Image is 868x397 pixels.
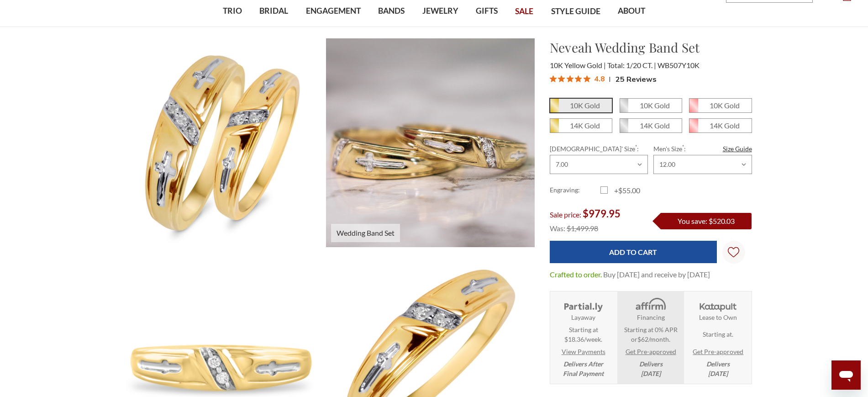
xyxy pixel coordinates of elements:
[722,241,745,264] a: Wish Lists
[710,121,740,130] em: 14K Gold
[259,5,288,17] span: BRIDAL
[378,5,405,17] span: BANDS
[550,72,657,86] button: Rated 4.8 out of 5 stars from 25 reviews. Jump to reviews.
[422,5,458,17] span: JEWELRY
[515,5,533,17] span: SALE
[723,144,752,154] a: Size Guide
[685,291,751,384] li: Katapult
[831,360,861,390] iframe: Button to launch messaging window
[306,5,361,17] span: ENGAGEMENT
[639,359,663,378] em: Delivers
[607,61,656,69] span: Total: 1/20 CT.
[620,99,682,112] span: 10K White Gold
[562,347,605,356] a: View Payments
[615,72,657,86] span: 25 Reviews
[600,185,651,196] label: +$55.00
[550,224,565,233] span: Was:
[637,312,665,322] strong: Financing
[228,26,237,27] button: submenu toggle
[618,5,645,17] span: ABOUT
[699,312,737,322] strong: Lease to Own
[637,335,648,343] span: $62
[653,144,752,154] label: Men's Size :
[640,101,670,110] em: 10K Gold
[640,121,670,130] em: 14K Gold
[387,26,396,27] button: submenu toggle
[594,73,605,84] span: 4.8
[550,291,616,384] li: Layaway
[689,119,751,132] span: 14K Rose Gold
[562,297,605,312] img: Layaway
[550,185,600,196] label: Engraving:
[710,101,740,110] em: 10K Gold
[550,210,581,219] span: Sale price:
[697,297,739,312] img: Katapult
[331,224,400,242] span: Wedding Band Set
[316,28,545,257] img: Photo of Neveah 1/20 ct tw. Wedding Band Set 10K Yellow Gold [WB507Y]
[693,347,743,356] a: Get Pre-approved
[550,61,606,69] span: 10K Yellow Gold
[620,325,681,344] span: Starting at 0% APR or /month.
[269,26,279,27] button: submenu toggle
[436,26,445,27] button: submenu toggle
[626,347,676,356] a: Get Pre-approved
[550,99,612,112] span: 10K Yellow Gold
[567,224,598,233] span: $1,499.98
[550,119,612,132] span: 14K Yellow Gold
[482,26,491,27] button: submenu toggle
[550,241,717,263] input: Add to Cart
[117,38,326,247] img: Photo of Neveah 1/20 ct tw. Wedding Band Set 10K Yellow Gold [WB507Y]
[728,218,739,286] svg: Wish Lists
[570,121,600,130] em: 14K Gold
[708,370,728,377] span: [DATE]
[620,119,682,132] span: 14K White Gold
[706,359,730,378] em: Delivers
[617,291,684,384] li: Affirm
[629,297,672,312] img: Affirm
[678,217,735,225] span: You save: $520.03
[689,99,751,112] span: 10K Rose Gold
[550,269,602,280] dt: Crafted to order.
[564,325,602,344] span: Starting at $18.36/week.
[223,5,242,17] span: TRIO
[641,370,661,377] span: [DATE]
[603,269,710,280] dd: Buy [DATE] and receive by [DATE]
[476,5,498,17] span: GIFTS
[550,38,752,57] h1: Neveah Wedding Band Set
[551,5,600,17] span: STYLE GUIDE
[703,329,733,339] span: Starting at .
[550,144,648,154] label: [DEMOGRAPHIC_DATA]' Size :
[329,26,338,27] button: submenu toggle
[571,312,595,322] strong: Layaway
[583,207,621,220] span: $979.95
[563,359,604,378] em: Delivers After Final Payment
[658,61,700,69] span: WB507Y10K
[627,26,636,27] button: submenu toggle
[570,101,600,110] em: 10K Gold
